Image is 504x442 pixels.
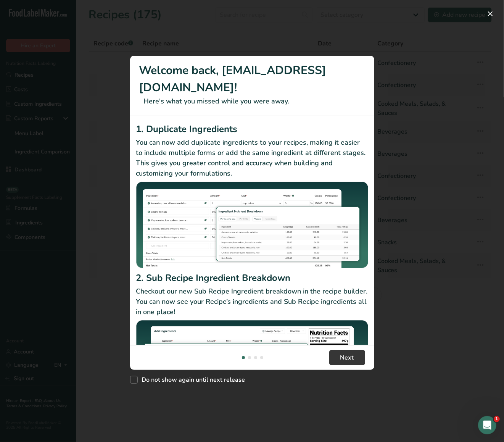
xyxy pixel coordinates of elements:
span: Do not show again until next release [138,376,245,384]
span: Next [340,353,354,362]
button: Next [329,350,365,365]
img: Sub Recipe Ingredient Breakdown [136,320,368,407]
iframe: Intercom live chat [478,416,496,434]
span: 1 [494,416,500,422]
p: Here's what you missed while you were away. [139,96,365,106]
h2: 2. Sub Recipe Ingredient Breakdown [136,271,368,285]
p: Checkout our new Sub Recipe Ingredient breakdown in the recipe builder. You can now see your Reci... [136,286,368,317]
h2: 1. Duplicate Ingredients [136,122,368,136]
p: You can now add duplicate ingredients to your recipes, making it easier to include multiple forms... [136,137,368,179]
h1: Welcome back, [EMAIL_ADDRESS][DOMAIN_NAME]! [139,62,365,96]
img: Duplicate Ingredients [136,182,368,268]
